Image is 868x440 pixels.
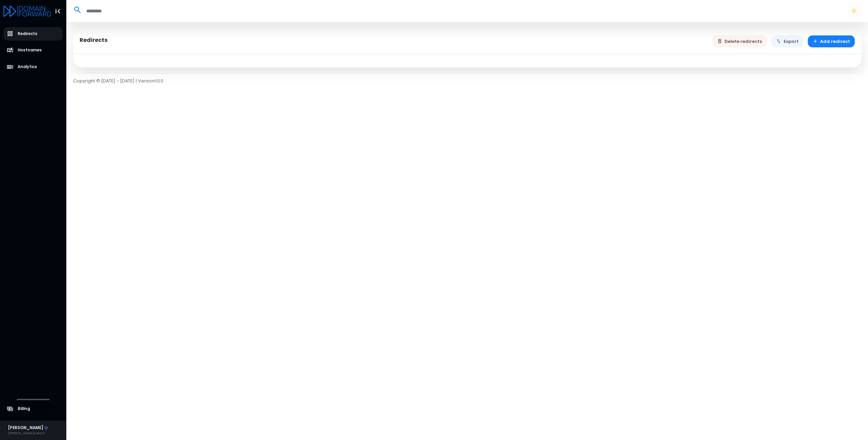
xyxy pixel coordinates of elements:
[3,402,63,415] a: Billing
[3,60,63,74] a: Analytics
[80,37,108,44] h5: Redirects
[3,44,63,57] a: Hostnames
[8,431,48,436] div: [PERSON_NAME]'s team
[18,31,37,37] span: Redirects
[3,27,63,41] a: Redirects
[808,35,855,47] button: Add redirect
[51,5,64,18] button: Toggle Aside
[73,78,163,84] span: Copyright © [DATE] - [DATE] | Version 1.0.0
[18,47,42,53] span: Hostnames
[8,425,48,431] div: [PERSON_NAME]
[3,6,51,15] a: Logo
[18,406,30,412] span: Billing
[18,64,37,70] span: Analytics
